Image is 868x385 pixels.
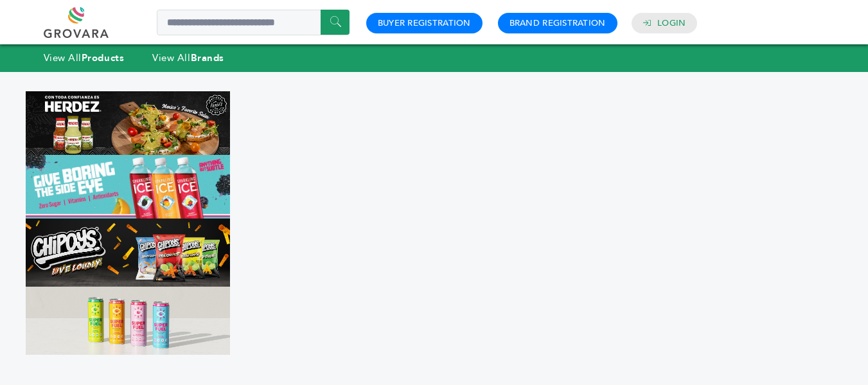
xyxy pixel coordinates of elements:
[378,17,471,29] a: Buyer Registration
[152,51,224,64] a: View AllBrands
[26,219,230,287] img: Marketplace Top Banner 3
[44,51,125,64] a: View AllProducts
[509,17,606,29] a: Brand Registration
[82,51,124,64] strong: Products
[157,10,350,35] input: Search a product or brand...
[26,91,230,155] img: Marketplace Top Banner 1
[26,287,230,355] img: Marketplace Top Banner 4
[191,51,224,64] strong: Brands
[657,17,686,29] a: Login
[26,155,230,219] img: Marketplace Top Banner 2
